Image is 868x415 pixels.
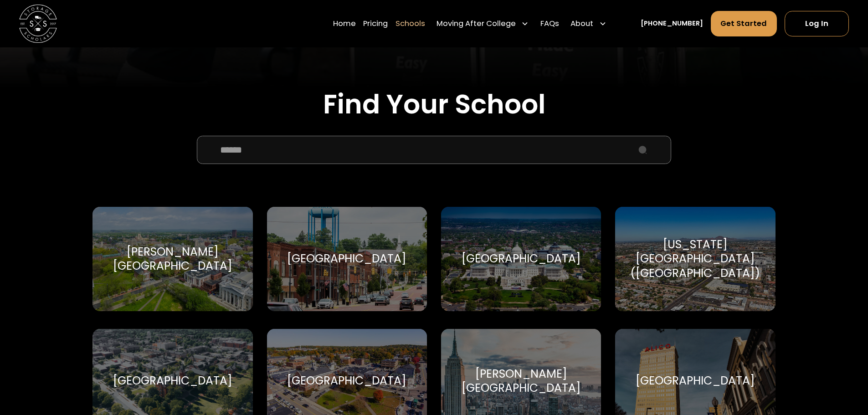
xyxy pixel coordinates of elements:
a: Go to selected school [267,207,427,311]
h2: Find Your School [92,88,775,120]
div: [US_STATE][GEOGRAPHIC_DATA] ([GEOGRAPHIC_DATA]) [627,237,764,280]
div: [PERSON_NAME][GEOGRAPHIC_DATA] [452,367,590,395]
img: Storage Scholars main logo [19,5,57,42]
a: home [19,5,57,42]
a: Home [333,10,356,37]
div: About [570,18,593,30]
a: [PHONE_NUMBER] [641,19,703,29]
a: Go to selected school [441,207,601,311]
a: Go to selected school [615,207,775,311]
a: Pricing [363,10,388,37]
div: Moving After College [437,18,516,30]
div: [GEOGRAPHIC_DATA] [287,374,406,388]
a: Get Started [711,11,777,36]
div: About [567,10,611,37]
a: Go to selected school [92,207,252,311]
div: [PERSON_NAME][GEOGRAPHIC_DATA] [104,245,241,273]
div: [GEOGRAPHIC_DATA] [462,251,581,266]
div: [GEOGRAPHIC_DATA] [113,374,232,388]
div: Moving After College [433,10,533,37]
a: FAQs [540,10,559,37]
div: [GEOGRAPHIC_DATA] [287,251,406,266]
a: Schools [395,10,425,37]
a: Log In [785,11,849,36]
div: [GEOGRAPHIC_DATA] [636,374,755,388]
